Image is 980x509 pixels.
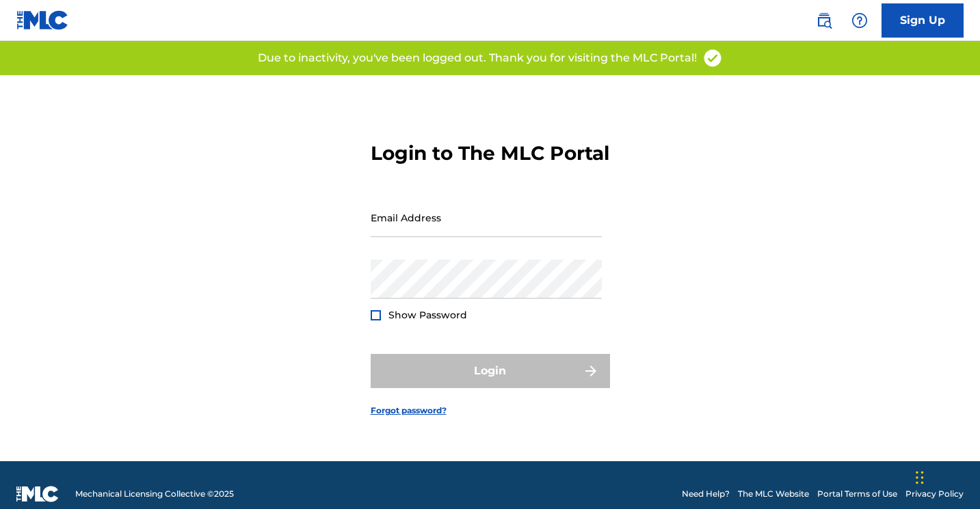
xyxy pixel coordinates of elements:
[702,48,723,68] img: access
[882,3,964,38] a: Sign Up
[905,488,964,500] a: Privacy Policy
[912,443,980,509] iframe: Chat Widget
[810,7,838,34] a: Public Search
[75,488,234,500] span: Mechanical Licensing Collective © 2025
[738,488,809,500] a: The MLC Website
[851,12,868,29] img: help
[371,141,609,165] h3: Login to The MLC Portal
[371,404,447,417] a: Forgot password?
[258,50,697,66] p: Due to inactivity, you've been logged out. Thank you for visiting the MLC Portal!
[682,488,730,500] a: Need Help?
[816,12,832,29] img: search
[817,488,897,500] a: Portal Terms of Use
[16,486,59,502] img: logo
[916,457,924,498] div: Drag
[16,10,69,30] img: MLC Logo
[846,7,873,34] div: Help
[388,309,467,321] span: Show Password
